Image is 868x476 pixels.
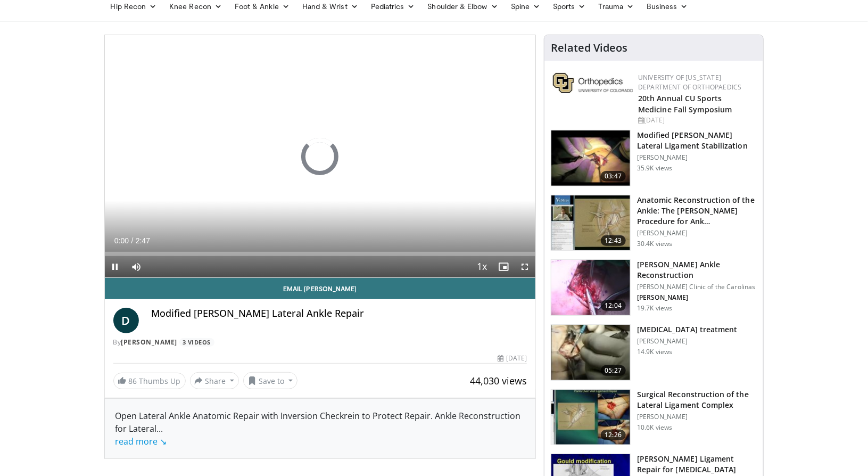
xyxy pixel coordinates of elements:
[113,338,527,347] div: By
[129,376,137,386] span: 86
[637,413,757,421] p: [PERSON_NAME]
[551,325,630,380] img: gobbi_1_3.png.150x105_q85_crop-smart_upscale.jpg
[121,338,178,347] a: [PERSON_NAME]
[551,260,630,315] img: feAgcbrvkPN5ynqH4xMDoxOjA4MTsiGN_1.150x105_q85_crop-smart_upscale.jpg
[472,256,493,277] button: Playback Rate
[179,338,214,347] a: 3 Videos
[498,354,527,363] div: [DATE]
[637,164,672,173] p: 35.9K views
[190,372,239,389] button: Share
[551,130,757,186] a: 03:47 Modified [PERSON_NAME] Lateral Ligament Stabilization [PERSON_NAME] 35.9K views
[105,278,536,299] a: Email [PERSON_NAME]
[637,259,757,281] h3: [PERSON_NAME] Ankle Reconstruction
[551,259,757,316] a: 12:04 [PERSON_NAME] Ankle Reconstruction [PERSON_NAME] Clinic of the Carolinas [PERSON_NAME] 19.7...
[152,308,527,319] h4: Modified [PERSON_NAME] Lateral Ankle Repair
[601,300,626,311] span: 12:04
[105,252,536,256] div: Progress Bar
[126,256,147,277] button: Mute
[470,374,527,387] span: 44,030 views
[637,229,757,237] p: [PERSON_NAME]
[243,372,297,389] button: Save to
[115,409,525,448] div: Open Lateral Ankle Anatomic Repair with Inversion Checkrein to Protect Repair. Ankle Reconstructi...
[601,430,626,440] span: 12:26
[637,293,757,302] p: [PERSON_NAME]
[105,35,536,278] video-js: Video Player
[551,195,757,251] a: 12:43 Anatomic Reconstruction of the Ankle: The [PERSON_NAME] Procedure for Ank… [PERSON_NAME] 30...
[551,130,630,186] img: Picture_9_13_2.png.150x105_q85_crop-smart_upscale.jpg
[637,324,737,335] h3: [MEDICAL_DATA] treatment
[601,365,626,376] span: 05:27
[514,256,535,277] button: Fullscreen
[637,130,757,151] h3: Modified [PERSON_NAME] Lateral Ligament Stabilization
[637,423,672,432] p: 10.6K views
[551,42,627,54] h4: Related Videos
[551,195,630,251] img: 279206_0002_1.png.150x105_q85_crop-smart_upscale.jpg
[637,153,757,162] p: [PERSON_NAME]
[551,389,757,446] a: 12:26 Surgical Reconstruction of the Lateral Ligament Complex [PERSON_NAME] 10.6K views
[113,373,186,389] a: 86 Thumbs Up
[638,116,755,125] div: [DATE]
[637,195,757,227] h3: Anatomic Reconstruction of the Ankle: The [PERSON_NAME] Procedure for Ank…
[637,454,757,475] h3: [PERSON_NAME] Ligament Repair for [MEDICAL_DATA]
[115,423,167,447] span: ...
[493,256,514,277] button: Enable picture-in-picture mode
[638,93,732,114] a: 20th Annual CU Sports Medicine Fall Symposium
[114,236,129,245] span: 0:00
[131,236,134,245] span: /
[637,283,757,291] p: [PERSON_NAME] Clinic of the Carolinas
[637,240,672,248] p: 30.4K views
[638,73,741,92] a: University of [US_STATE] Department of Orthopaedics
[551,390,630,445] img: FZUcRHgrY5h1eNdH4xMDoxOjByO_JhYE_1.150x105_q85_crop-smart_upscale.jpg
[115,436,167,447] a: read more ↘
[553,73,633,93] img: 355603a8-37da-49b6-856f-e00d7e9307d3.png.150x105_q85_autocrop_double_scale_upscale_version-0.2.png
[637,389,757,411] h3: Surgical Reconstruction of the Lateral Ligament Complex
[136,236,150,245] span: 2:47
[601,235,626,246] span: 12:43
[637,337,737,346] p: [PERSON_NAME]
[637,348,672,356] p: 14.9K views
[551,324,757,381] a: 05:27 [MEDICAL_DATA] treatment [PERSON_NAME] 14.9K views
[105,256,126,277] button: Pause
[113,308,139,333] a: D
[637,304,672,313] p: 19.7K views
[601,171,626,182] span: 03:47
